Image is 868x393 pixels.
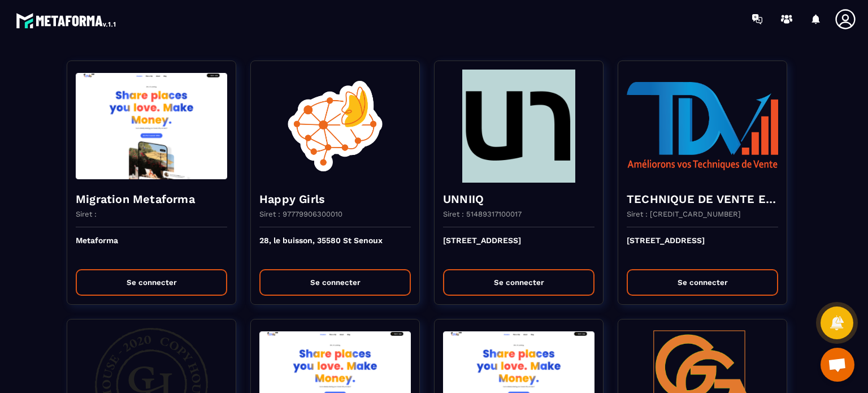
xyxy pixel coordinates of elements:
[259,210,342,218] p: Siret : 97779906300010
[259,236,411,261] p: 28, le buisson, 35580 St Senoux
[443,70,594,183] img: funnel-background
[76,210,97,218] p: Siret :
[76,191,227,207] h4: Migration Metaforma
[443,210,522,218] p: Siret : 51489317100017
[76,70,227,183] img: funnel-background
[627,191,778,207] h4: TECHNIQUE DE VENTE EDITION
[443,191,594,207] h4: UNNIIQ
[821,348,854,382] a: Ouvrir le chat
[627,236,778,261] p: [STREET_ADDRESS]
[259,70,411,183] img: funnel-background
[443,269,594,296] button: Se connecter
[16,10,118,31] img: logo
[627,210,741,218] p: Siret : [CREDIT_CARD_NUMBER]
[627,70,778,183] img: funnel-background
[259,191,411,207] h4: Happy Girls
[259,269,411,296] button: Se connecter
[627,269,778,296] button: Se connecter
[76,269,227,296] button: Se connecter
[443,236,594,261] p: [STREET_ADDRESS]
[76,236,227,261] p: Metaforma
